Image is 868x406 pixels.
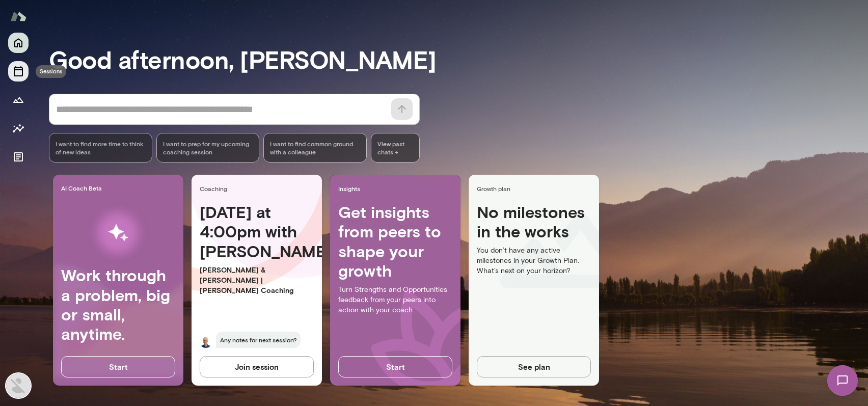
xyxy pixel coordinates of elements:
[338,356,452,377] button: Start
[163,140,253,156] span: I want to prep for my upcoming coaching session
[36,65,66,78] div: Sessions
[8,33,29,53] button: Home
[200,184,318,193] span: Coaching
[10,7,26,26] img: Mento
[200,202,314,261] h4: [DATE] at 4:00pm with [PERSON_NAME]
[371,133,420,163] span: View past chats ->
[200,356,314,377] button: Join session
[477,184,595,193] span: Growth plan
[477,356,591,377] button: See plan
[61,356,175,377] button: Start
[270,140,360,156] span: I want to find common ground with a colleague
[477,246,591,276] p: You don’t have any active milestones in your Growth Plan. What’s next on your horizon?
[61,184,179,192] span: AI Coach Beta
[8,90,29,110] button: Growth Plan
[338,184,456,193] span: Insights
[263,133,367,163] div: I want to find common ground with a colleague
[49,133,152,163] div: I want to find more time to think of new ideas
[73,201,164,265] img: AI Workflows
[56,140,146,156] span: I want to find more time to think of new ideas
[200,336,212,348] img: Mark
[8,61,29,82] button: Sessions
[200,265,314,295] p: [PERSON_NAME] & [PERSON_NAME] | [PERSON_NAME] Coaching
[61,265,175,344] h4: Work through a problem, big or small, anytime.
[338,202,452,281] h4: Get insights from peers to shape your growth
[6,373,31,398] img: Anthony Schmill
[338,285,452,315] p: Turn Strengths and Opportunities feedback from your peers into action with your coach.
[49,45,868,73] h3: Good afternoon, [PERSON_NAME]
[8,147,29,167] button: Documents
[477,202,591,246] h4: No milestones in the works
[156,133,260,163] div: I want to prep for my upcoming coaching session
[8,118,29,139] button: Insights
[216,332,301,348] span: Any notes for next session?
